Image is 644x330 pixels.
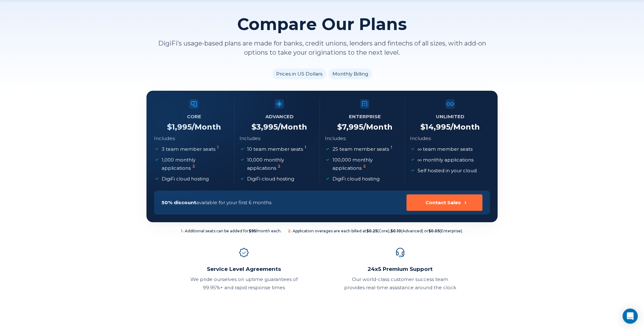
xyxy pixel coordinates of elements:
p: Self hosted in your cloud [418,167,477,175]
sup: 1 [217,145,219,150]
h4: $ 7,995 [337,122,392,132]
sup: 1 . [181,229,183,233]
p: DigiFi cloud hosting [247,175,294,183]
p: 10 team member seats [247,145,307,153]
h2: Compare Our Plans [237,15,407,34]
b: $0.25 [366,229,377,233]
p: team member seats [418,145,473,153]
p: available for your first 6 months [162,199,271,207]
li: Prices in US Dollars [272,69,326,79]
h5: Advanced [265,112,294,121]
li: Monthly Billing [329,69,372,79]
p: 10,000 monthly applications [247,156,313,172]
h2: 24x5 Premium Support [344,265,456,273]
span: /Month [363,122,392,131]
p: 100,000 monthly applications [332,156,399,172]
h4: $ 3,995 [251,122,307,132]
sup: 2 . [288,229,291,233]
div: Contact Sales [425,199,461,206]
p: DigiFi cloud hosting [332,175,380,183]
p: 1,000 monthly applications [162,156,228,172]
sup: 2 [192,164,195,168]
h5: Enterprise [349,112,381,121]
button: Contact Sales [406,194,482,211]
b: $95 [249,229,256,233]
span: /Month [278,122,307,131]
h4: $ 14,995 [420,122,480,132]
p: DigiFi cloud hosting [162,175,209,183]
p: Includes: [325,134,346,143]
p: monthly applications [418,156,474,164]
span: /Month [450,122,480,131]
p: We pride ourselves on uptime guarantees of 99.95%+ and rapid response times [188,275,300,292]
span: Application overages are each billed at (Core), (Advanced) or (Enterprise). [288,229,463,234]
sup: 1 [305,145,306,150]
span: Additional seats can be added for /month each. [181,229,282,234]
sup: 1 [391,145,392,150]
div: Open Intercom Messenger [622,309,638,324]
b: $0.05 [428,229,440,233]
b: $0.10 [390,229,401,233]
p: Includes: [410,134,431,143]
sup: 2 [278,164,281,168]
p: DigiFi’s usage-based plans are made for banks, credit unions, lenders and fintechs of all sizes, ... [146,39,498,57]
p: 25 team member seats [332,145,393,153]
span: 50% discount [162,199,196,205]
p: Our world-class customer success team provides real-time assistance around the clock [344,275,456,292]
h5: Unlimited [436,112,464,121]
h2: Service Level Agreements [188,265,300,273]
sup: 2 [363,164,366,168]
